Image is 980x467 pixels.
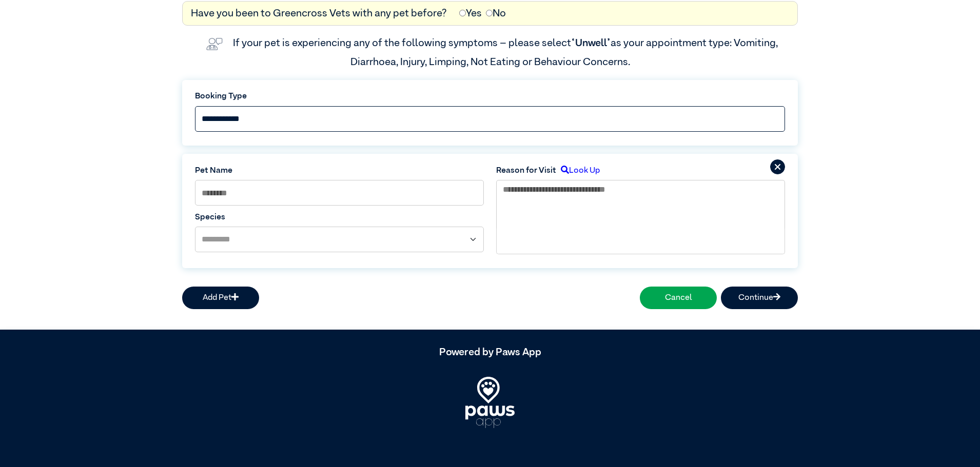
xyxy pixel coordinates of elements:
label: No [486,6,506,21]
label: Have you been to Greencross Vets with any pet before? [191,6,447,21]
img: PawsApp [465,377,515,428]
label: Species [195,211,484,224]
img: vet [202,34,227,54]
input: No [486,10,493,16]
label: Look Up [556,165,600,177]
label: Reason for Visit [496,165,556,177]
button: Continue [721,287,798,309]
button: Add Pet [182,287,259,309]
input: Yes [459,10,466,16]
label: Booking Type [195,90,785,103]
label: Pet Name [195,165,484,177]
h5: Powered by Paws App [182,346,798,358]
button: Cancel [640,287,717,309]
label: If your pet is experiencing any of the following symptoms – please select as your appointment typ... [233,38,780,67]
label: Yes [459,6,482,21]
span: “Unwell” [571,38,611,48]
